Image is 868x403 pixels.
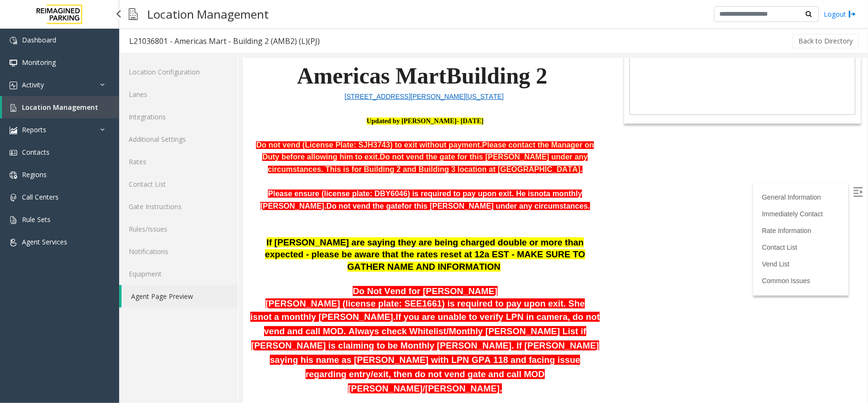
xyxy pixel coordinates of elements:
span: for this [PERSON_NAME] under any circumstances. [159,144,347,152]
span: not [291,131,303,139]
span: If [PERSON_NAME] are saying they are being charged double or more than expected - please be aware... [22,179,342,213]
span: Agent Services [22,237,67,246]
a: Lanes [119,83,238,106]
button: Back to Directory [792,34,859,48]
img: 'icon' [10,149,17,157]
a: Rate Information [519,169,569,176]
a: Vend List [519,202,547,210]
img: pageIcon [129,2,138,26]
img: 'icon' [10,59,17,67]
a: Logout [824,9,856,19]
span: [PERSON_NAME] (license plate: SEE1661) is required to pay upon exit. She is [7,240,341,264]
a: Equipment [119,263,238,285]
span: Location Management [22,103,98,112]
span: Americas Mart [54,5,203,30]
a: Rates [119,150,238,173]
a: Location Configuration [119,61,238,83]
a: Integrations [119,106,238,128]
span: Updated by [PERSON_NAME]- [DATE] [123,59,240,66]
a: Notifications [119,240,238,263]
span: Dashboard [22,35,56,44]
a: Contact List [119,173,238,195]
a: Common Issues [519,219,567,226]
span: Regions [22,170,47,179]
span: Do Not Vend for [PERSON_NAME] [110,228,255,238]
span: Rule Sets [22,215,51,224]
a: Location Management [2,96,119,118]
a: Rules/Issues [119,218,238,240]
span: Reports [22,125,46,134]
img: 'icon' [10,104,17,112]
span: not a monthly [PERSON_NAME]. [7,240,341,264]
img: 'icon' [10,37,17,44]
span: Do not vend (License Plate: SJH3743) to exit without payment. [13,83,239,91]
img: Open/Close Sidebar Menu [610,129,620,138]
a: [STREET_ADDRESS][PERSON_NAME][US_STATE] [102,34,261,42]
span: a monthly [PERSON_NAME]. [17,131,339,152]
h3: Location Management [143,2,274,26]
a: Additional Settings [119,128,238,150]
a: Contact List [519,185,554,193]
span: Activity [22,80,44,89]
span: Contacts [22,148,50,157]
a: Immediately Contact [519,152,580,159]
b: Do not vend the gate for this [PERSON_NAME] under any circumstances. This is for Building 2 and B... [25,95,345,115]
a: Gate Instructions [119,195,238,218]
span: Do not vend the gate [83,144,159,152]
img: 'icon' [10,239,17,246]
img: 'icon' [10,194,17,201]
span: Monitoring [22,58,56,67]
span: Please ensure (license plate: DBY6046) is required to pay upon exit. He is [25,131,291,139]
img: 'icon' [10,127,17,134]
span: If you are unable to verify LPN in camera, do not vend and call MOD. Always check Whitelist/Month... [8,254,357,335]
span: Call Centers [22,192,59,201]
img: 'icon' [10,216,17,224]
a: Agent Page Preview [122,285,238,308]
span: Building 2 [203,5,304,30]
img: 'icon' [10,82,17,89]
a: General Information [519,135,578,143]
div: L21036801 - Americas Mart - Building 2 (AMB2) (L)(PJ) [129,35,320,47]
img: logout [848,9,856,19]
img: 'icon' [10,171,17,179]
